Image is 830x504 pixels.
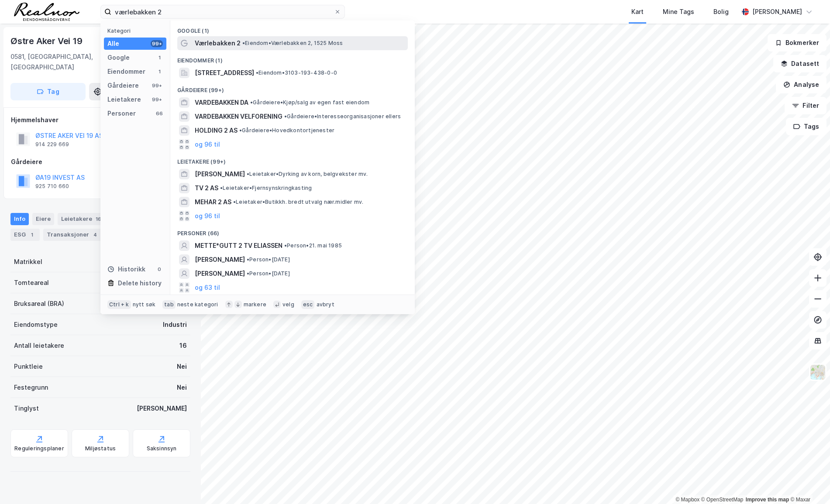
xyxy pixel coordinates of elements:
[91,230,100,239] div: 4
[195,97,248,108] span: VARDEBAKKEN DA
[94,215,103,223] div: 16
[195,38,241,48] span: Værlebakken 2
[247,256,290,263] span: Person • [DATE]
[675,497,699,503] a: Mapbox
[107,52,130,63] div: Google
[195,240,282,251] span: METTE*GUTT 2 TV ELIASSEN
[663,7,694,17] div: Mine Tags
[151,96,163,103] div: 99+
[220,185,312,192] span: Leietaker • Fjernsynskringkasting
[163,319,187,330] div: Industri
[242,40,343,47] span: Eiendom • Værlebakken 2, 1525 Moss
[14,257,42,267] div: Matrikkel
[284,113,287,120] span: •
[195,211,220,221] button: og 96 til
[250,99,369,106] span: Gårdeiere • Kjøp/salg av egen fast eiendom
[133,301,156,308] div: nytt søk
[107,264,145,274] div: Historikk
[107,94,141,105] div: Leietakere
[107,80,139,91] div: Gårdeiere
[170,50,415,66] div: Eiendommer (1)
[147,445,177,452] div: Saksinnsyn
[156,68,163,75] div: 1
[256,69,258,76] span: •
[14,361,43,372] div: Punktleie
[752,7,802,17] div: [PERSON_NAME]
[233,199,236,205] span: •
[14,340,64,351] div: Antall leietakere
[195,68,254,78] span: [STREET_ADDRESS]
[195,139,220,150] button: og 96 til
[28,230,36,239] div: 1
[195,268,245,279] span: [PERSON_NAME]
[107,27,166,34] div: Kategori
[10,34,84,48] div: Østre Aker Vei 19
[773,55,827,72] button: Datasett
[786,462,830,504] iframe: Chat Widget
[247,270,249,277] span: •
[10,213,29,225] div: Info
[785,97,827,114] button: Filter
[14,445,64,452] div: Reguleringsplaner
[239,127,242,134] span: •
[701,497,744,503] a: OpenStreetMap
[631,7,644,17] div: Kart
[177,361,187,372] div: Nei
[14,382,48,393] div: Festegrunn
[195,183,218,193] span: TV 2 AS
[14,403,39,414] div: Tinglyst
[35,183,69,190] div: 925 710 660
[282,301,294,308] div: velg
[776,76,827,93] button: Analyse
[107,66,145,77] div: Eiendommer
[156,266,163,273] div: 0
[195,197,231,207] span: MEHAR 2 AS
[156,110,163,117] div: 66
[43,229,103,241] div: Transaksjoner
[156,54,163,61] div: 1
[10,83,86,100] button: Tag
[239,127,334,134] span: Gårdeiere • Hovedkontortjenester
[170,151,415,167] div: Leietakere (99+)
[118,278,162,288] div: Delete history
[177,382,187,393] div: Nei
[195,169,245,179] span: [PERSON_NAME]
[195,111,282,122] span: VARDEBAKKEN VELFORENING
[256,69,337,76] span: Eiendom • 3103-193-438-0-0
[247,270,290,277] span: Person • [DATE]
[170,21,415,36] div: Google (1)
[242,40,245,46] span: •
[107,108,136,119] div: Personer
[162,300,176,309] div: tab
[177,301,218,308] div: neste kategori
[14,319,58,330] div: Eiendomstype
[713,7,729,17] div: Bolig
[111,5,334,18] input: Søk på adresse, matrikkel, gårdeiere, leietakere eller personer
[284,242,287,249] span: •
[301,300,315,309] div: esc
[233,199,363,206] span: Leietaker • Butikkh. bredt utvalg nær.midler mv.
[284,113,401,120] span: Gårdeiere • Interesseorganisasjoner ellers
[137,403,187,414] div: [PERSON_NAME]
[195,282,220,293] button: og 63 til
[10,229,40,241] div: ESG
[179,340,187,351] div: 16
[14,278,49,288] div: Tomteareal
[14,3,79,21] img: realnor-logo.934646d98de889bb5806.png
[284,242,342,249] span: Person • 21. mai 1985
[786,462,830,504] div: Kontrollprogram for chat
[10,51,123,72] div: 0581, [GEOGRAPHIC_DATA], [GEOGRAPHIC_DATA]
[151,82,163,89] div: 99+
[11,115,190,125] div: Hjemmelshaver
[195,254,245,265] span: [PERSON_NAME]
[151,40,163,47] div: 99+
[32,213,54,225] div: Eiere
[58,213,107,225] div: Leietakere
[170,80,415,96] div: Gårdeiere (99+)
[85,445,116,452] div: Miljøstatus
[809,364,826,381] img: Z
[14,298,64,309] div: Bruksareal (BRA)
[107,38,119,49] div: Alle
[247,171,368,178] span: Leietaker • Dyrking av korn, belgvekster mv.
[220,185,223,191] span: •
